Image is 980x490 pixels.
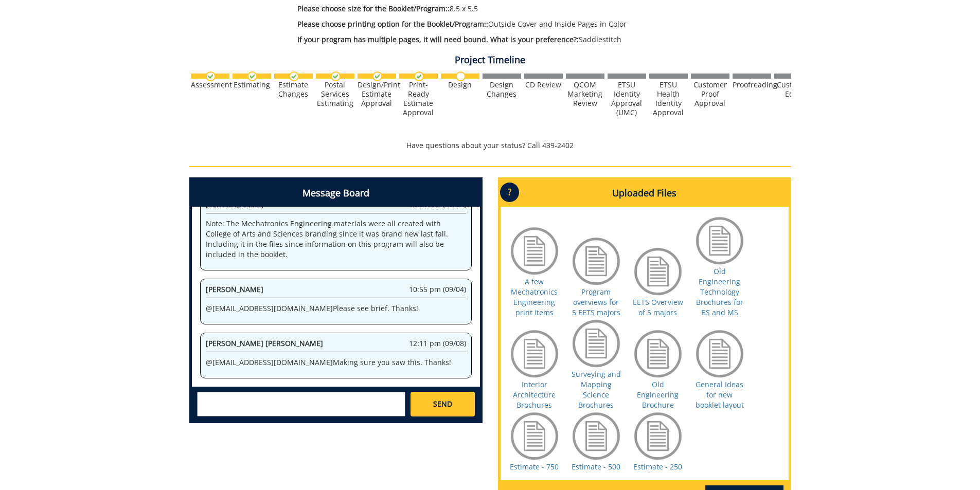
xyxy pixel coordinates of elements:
a: A few Mechatronics Engineering print items [511,277,558,317]
span: 10:55 pm (09/04) [409,284,466,295]
div: Customer Proof Approval [691,80,729,108]
div: Estimate Changes [274,80,313,99]
img: no [456,71,466,81]
div: Design Changes [483,80,521,99]
a: Estimate - 250 [633,462,682,471]
p: Outside Cover and Inside Pages in Color [297,19,700,29]
img: checkmark [331,71,341,81]
div: Customer Edits [774,80,813,99]
a: EETS Overview of 5 majors [633,297,683,317]
span: [PERSON_NAME] [206,284,263,294]
a: Estimate - 500 [572,462,620,471]
p: Note: The Mechatronics Engineering materials were all created with College of Arts and Sciences b... [206,219,466,260]
div: Design/Print Estimate Approval [358,80,396,108]
span: Please choose size for the Booklet/Program:: [297,4,450,13]
span: If your program has multiple pages, it will need bound. What is your preference?: [297,34,579,44]
p: Saddlestitch [297,34,700,45]
p: @ [EMAIL_ADDRESS][DOMAIN_NAME] Making sure you saw this. Thanks! [206,357,466,368]
span: Please choose printing option for the Booklet/Program:: [297,19,488,29]
div: Proofreading [733,80,771,89]
img: checkmark [414,71,424,81]
p: 8.5 x 5.5 [297,4,700,14]
a: Program overviews for 5 EETS majors [572,287,620,317]
div: Assessment [191,80,229,89]
span: SEND [433,399,452,409]
a: General Ideas for new booklet layout [696,379,744,410]
p: Have questions about your status? Call 439-2402 [189,140,791,151]
div: QCOM Marketing Review [566,80,604,108]
div: CD Review [524,80,563,89]
textarea: messageToSend [197,392,405,416]
div: ETSU Identity Approval (UMC) [608,80,646,117]
img: checkmark [372,71,382,81]
a: Old Engineering Brochure [637,379,679,410]
a: Estimate - 750 [510,462,559,471]
div: Design [441,80,479,89]
div: Print-Ready Estimate Approval [399,80,438,117]
div: Estimating [233,80,271,89]
p: ? [500,183,519,202]
img: checkmark [206,71,216,81]
img: checkmark [247,71,257,81]
h4: Uploaded Files [501,180,789,207]
h4: Project Timeline [189,55,791,65]
h4: Message Board [192,180,480,207]
div: ETSU Health Identity Approval [649,80,688,117]
div: Postal Services Estimating [316,80,354,108]
span: [PERSON_NAME] [PERSON_NAME] [206,338,323,348]
a: Old Engineering Technology Brochures for BS and MS [696,266,743,317]
span: 12:11 pm (09/08) [409,338,466,349]
a: Interior Architecture Brochures [513,379,556,410]
img: checkmark [289,71,299,81]
a: Surveying and Mapping Science Brochures [572,369,621,410]
p: @ [EMAIL_ADDRESS][DOMAIN_NAME] Please see brief. Thanks! [206,303,466,314]
a: SEND [411,392,474,416]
